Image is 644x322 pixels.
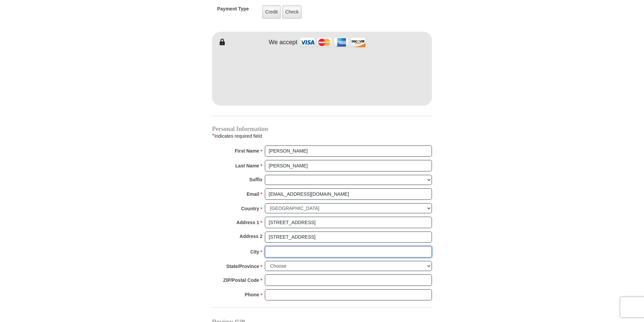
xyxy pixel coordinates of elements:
[245,290,259,299] strong: Phone
[235,146,259,156] strong: First Name
[262,5,281,19] label: Credit
[241,204,259,213] strong: Country
[217,6,249,15] h5: Payment Type
[299,35,367,50] img: credit cards accepted
[247,189,259,199] strong: Email
[212,132,432,140] div: Indicates required field
[269,39,298,46] h4: We accept
[282,5,302,19] label: Check
[239,232,262,241] strong: Address 2
[235,161,259,170] strong: Last Name
[223,275,259,285] strong: ZIP/Postal Code
[250,247,259,257] strong: City
[249,175,262,184] strong: Suffix
[212,126,432,132] h4: Personal Information
[236,218,259,227] strong: Address 1
[226,262,259,271] strong: State/Province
